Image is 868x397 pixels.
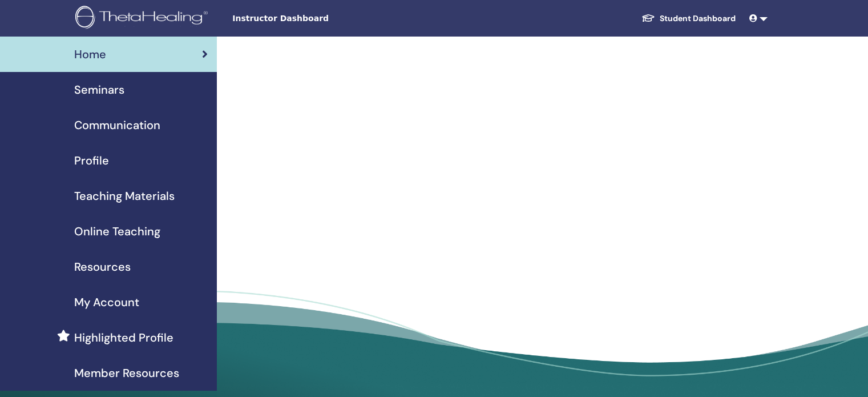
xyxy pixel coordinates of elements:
img: graduation-cap-white.svg [641,13,655,23]
span: My Account [74,294,139,311]
span: Home [74,46,106,63]
a: Student Dashboard [632,8,745,29]
span: Communication [74,117,160,134]
span: Highlighted Profile [74,329,173,346]
span: Profile [74,152,109,169]
span: Seminars [74,81,124,98]
img: logo.png [75,6,212,31]
span: Online Teaching [74,223,160,240]
span: Teaching Materials [74,187,175,204]
span: Instructor Dashboard [232,13,403,25]
span: Resources [74,258,131,275]
span: Member Resources [74,364,179,382]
